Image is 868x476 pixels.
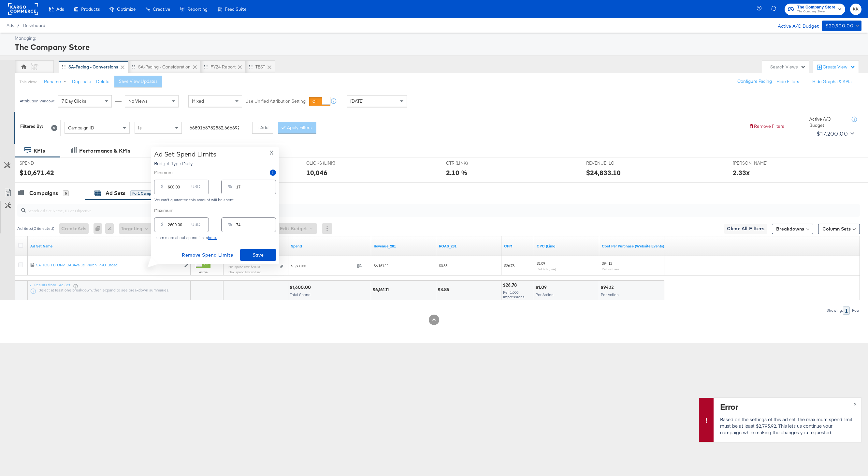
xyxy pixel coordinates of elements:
[189,220,203,232] div: USD
[34,147,45,155] div: KPIs
[255,64,265,70] div: TEST
[600,284,615,290] div: $94.12
[849,398,861,409] button: ×
[727,225,764,233] span: Clear All Filters
[192,98,204,104] span: Mixed
[374,244,434,249] a: Revenue_281
[187,122,243,134] input: Enter a search term
[132,65,135,68] div: Drag to reorder tab
[15,35,860,41] div: Managing:
[228,270,261,274] sub: Max. spend limit : not set
[154,160,216,167] p: Budget Type: Daily
[733,168,750,177] div: 2.33x
[446,160,495,166] span: CTR (LINK)
[225,220,235,232] div: %
[267,150,276,155] button: X
[204,65,208,68] div: Drag to reorder tab
[439,244,499,249] a: ROAS_281
[154,150,216,158] div: Ad Set Spend Limits
[39,76,73,88] button: Rename
[503,290,525,299] span: Per 1,000 Impressions
[537,261,545,266] span: $1.09
[154,235,276,240] div: Learn more about spend limits
[68,125,94,131] span: Campaign ID
[130,190,161,196] div: for 1 Campaign
[15,41,860,52] div: The Company Store
[56,7,64,12] span: Ads
[31,65,37,71] div: KK
[601,292,619,297] span: Per Action
[7,23,14,28] span: Ads
[749,123,784,129] button: Remove Filters
[536,292,554,297] span: Per Action
[225,182,235,194] div: %
[733,76,776,87] button: Configure Pacing
[189,182,203,194] div: USD
[72,79,91,85] button: Duplicate
[68,64,118,70] div: SA-Pacing - Conversions
[20,123,43,129] div: Filtered By:
[23,23,45,28] a: Dashboard
[20,168,54,177] div: $10,671.42
[854,400,857,407] span: ×
[733,160,782,166] span: [PERSON_NAME]
[138,125,142,131] span: Is
[128,98,148,104] span: No Views
[225,7,246,12] span: Feed Suite
[818,224,860,234] button: Column Sets
[853,6,859,13] span: KK
[817,129,848,139] div: $17,200.00
[602,244,664,249] a: The average cost for each purchase tracked by your Custom Audience pixel on your website after pe...
[291,263,354,268] span: $1,600.00
[154,207,276,214] label: Maximum:
[602,267,619,271] sub: Per Purchase
[158,182,166,194] div: $
[535,284,549,290] div: $1.09
[720,401,853,412] div: Error
[138,64,191,70] div: SA-Pacing - Consideration
[602,261,612,266] span: $94.12
[772,224,813,234] button: Breakdowns
[14,23,23,28] span: /
[504,263,514,268] span: $26.78
[62,98,86,104] span: 7 Day Clicks
[96,79,109,85] button: Delete
[826,308,843,313] div: Showing:
[154,170,174,176] label: Minimum:
[537,244,597,249] a: The average cost for each link click you've received from your ad.
[291,244,369,249] a: The total amount spent to date.
[179,249,236,261] button: Remove Spend Limits
[503,282,519,288] div: $26.78
[306,168,327,177] div: 10,046
[228,265,261,269] sub: Min. spend limit: $600.00
[79,147,130,155] div: Performance & KPIs
[249,65,253,68] div: Drag to reorder tab
[776,79,799,85] button: Hide Filters
[36,262,181,268] div: SA_TCS_FB_CNV_DABAValue_Purch_PRO_Broad
[822,21,861,31] button: $20,900.00
[504,244,531,249] a: The average cost you've paid to have 1,000 impressions of your ad.
[586,168,621,177] div: $24,833.10
[438,287,451,293] div: $3.85
[306,160,355,166] span: CLICKS (LINK)
[270,148,273,157] span: X
[36,262,181,269] a: SA_TCS_FB_CNV_DABAValue_Purch_PRO_Broad
[26,201,781,214] input: Search Ad Set Name, ID or Objective
[158,220,166,232] div: $
[814,128,855,139] button: $17,200.00
[30,244,188,249] a: Your Ad Set name.
[720,416,853,436] p: Based on the settings of this ad set, the maximum spend limit must be at least $2,795.92. This le...
[81,7,100,12] span: Products
[809,116,845,128] div: Active A/C Budget
[240,249,276,261] button: Save
[117,7,136,12] span: Optimize
[771,21,819,30] div: Active A/C Budget
[825,22,853,30] div: $20,900.00
[153,7,170,12] span: Creative
[446,168,467,177] div: 2.10 %
[586,160,635,166] span: REVENUE_LC
[29,189,58,197] div: Campaigns
[290,284,313,290] div: $1,600.00
[182,251,233,259] span: Remove Spend Limits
